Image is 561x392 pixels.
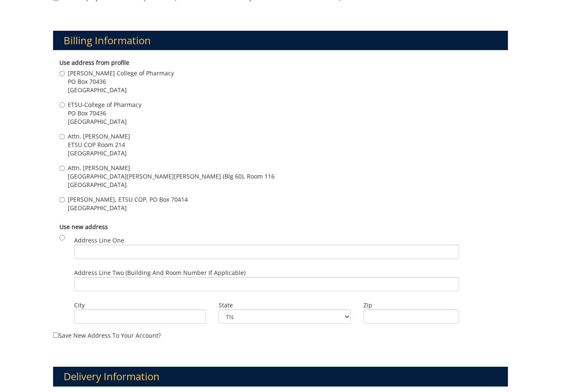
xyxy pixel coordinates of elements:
[59,71,65,76] input: [PERSON_NAME] College of Pharmacy PO Box 70436 [GEOGRAPHIC_DATA]
[74,277,459,291] input: Address Line Two (Building and Room Number if applicable)
[74,236,459,259] label: Address Line One
[68,69,174,77] span: [PERSON_NAME] College of Pharmacy
[68,204,188,212] span: [GEOGRAPHIC_DATA]
[68,109,142,117] span: PO Box 70436
[68,164,275,172] span: Attn. [PERSON_NAME]
[68,77,174,86] span: PO Box 70436
[68,181,275,189] span: [GEOGRAPHIC_DATA]
[68,172,275,181] span: [GEOGRAPHIC_DATA][PERSON_NAME][PERSON_NAME] (Blg 60), Room 116
[68,117,142,126] span: [GEOGRAPHIC_DATA]
[363,301,459,309] label: Zip
[74,309,206,324] input: City
[68,86,174,94] span: [GEOGRAPHIC_DATA]
[53,367,508,386] h3: Delivery Information
[53,332,59,338] input: Save new address to your account?
[68,141,130,149] span: ETSU COP Room 214
[59,165,65,171] input: Attn. [PERSON_NAME] [GEOGRAPHIC_DATA][PERSON_NAME][PERSON_NAME] (Blg 60), Room 116 [GEOGRAPHIC_DATA]
[59,134,65,139] input: Attn. [PERSON_NAME] ETSU COP Room 214 [GEOGRAPHIC_DATA]
[74,245,459,259] input: Address Line One
[59,59,129,67] b: Use address from profile
[59,102,65,108] input: ETSU-College of Pharmacy PO Box 70436 [GEOGRAPHIC_DATA]
[68,195,188,204] span: [PERSON_NAME], ETSU COP, PO Box 70414
[59,223,108,231] b: Use new address
[68,101,142,109] span: ETSU-College of Pharmacy
[59,197,65,203] input: [PERSON_NAME], ETSU COP, PO Box 70414 [GEOGRAPHIC_DATA]
[74,269,459,291] label: Address Line Two (Building and Room Number if applicable)
[219,301,350,309] label: State
[363,309,459,324] input: Zip
[68,149,130,157] span: [GEOGRAPHIC_DATA]
[74,301,206,309] label: City
[53,31,508,50] h3: Billing Information
[68,132,130,141] span: Attn. [PERSON_NAME]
